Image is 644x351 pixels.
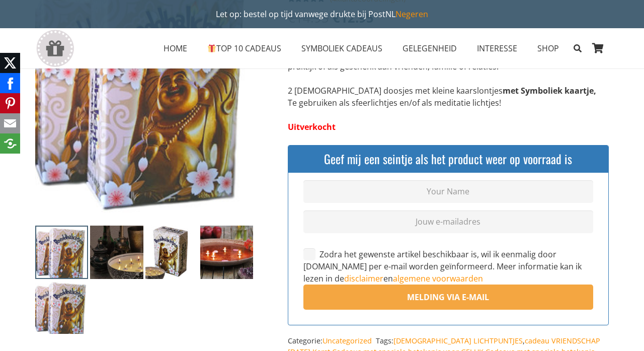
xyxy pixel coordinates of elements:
img: Doosjes Boeddha lichtjes met kaarslontjes voor in water | inspirerendwinkelen.nl [145,226,198,278]
a: 🎁TOP 10 CADEAUS🎁 TOP 10 CADEAUS Menu [197,36,291,61]
label: Zodra het gewenste artikel beschikbaar is, wil ik eenmalig door [DOMAIN_NAME] per e-mail worden g... [303,249,582,284]
span: SHOP [537,43,559,54]
a: algemene voorwaarden [393,273,483,284]
p: 2 [DEMOGRAPHIC_DATA] doosjes met kleine kaarslontjes Te gebruiken als sfeerlichtjes en/of als med... [288,85,609,109]
a: HOMEHOME Menu [153,36,197,61]
span: GELEGENHEID [403,43,457,54]
a: GELEGENHEIDGELEGENHEID Menu [392,36,467,61]
img: Boeddha lichtjes voor een magische sfeer! Aanbieding bestel op inspirerendwinkelen.nl [35,281,88,334]
input: Zodra het gewenste artikel beschikbaar is, wil ik eenmalig door [DOMAIN_NAME] per e-mail worden g... [303,248,315,260]
input: Jouw e-mailadres [303,210,593,233]
strong: met Symboliek kaartje, [503,85,596,96]
p: Uitverkocht [288,121,609,133]
img: 🎁 [208,44,216,52]
a: Uncategorized [323,336,372,345]
a: SHOPSHOP Menu [527,36,569,61]
a: Winkelwagen [587,28,609,68]
a: Zoeken [569,36,587,61]
span: HOME [164,43,187,54]
span: TOP 10 CADEAUS [207,43,281,54]
a: disclaimer [344,273,383,284]
span: Categorie: [288,336,374,345]
span: INTERESSE [477,43,517,54]
img: Drijvende buddha kaarslontjes in schaal - aanbieding bestellen op inspirerenwinkelen.nl [90,226,143,278]
a: gift-box-icon-grey-inspirerendwinkelen [35,30,75,67]
input: Your Name [303,180,593,203]
a: SYMBOLIEK CADEAUSSYMBOLIEK CADEAUS Menu [291,36,392,61]
img: Boeddha lichtjes voor een magische sfeer! Aanbieding bestel op inspirerendwinkelen.nl [35,226,88,278]
span: SYMBOLIEK CADEAUS [301,43,382,54]
a: [DEMOGRAPHIC_DATA] LICHTPUNTJES [393,336,523,345]
h4: Geef mij een seintje als het product weer op voorraad is [296,151,601,168]
img: Boeddha lichtjes bestellen: drijvende kaarslontjes voor in water | inspirerendwinkelen.nl [200,226,253,278]
a: Negeren [395,9,428,20]
input: Melding via e-mail [303,285,593,310]
a: INTERESSEINTERESSE Menu [467,36,527,61]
